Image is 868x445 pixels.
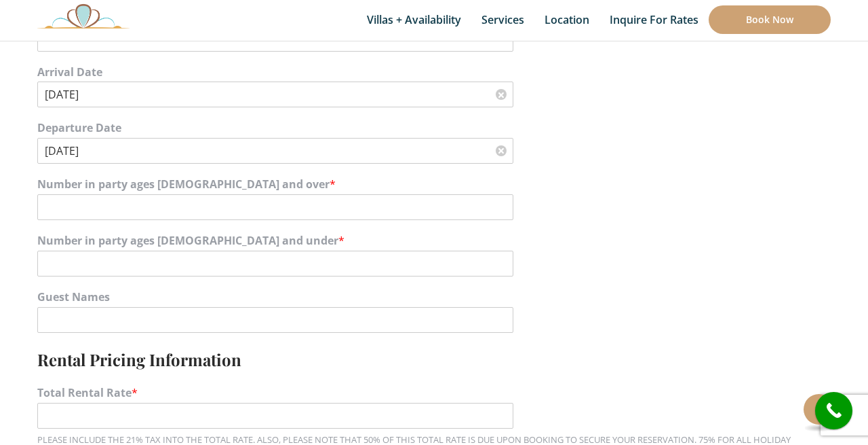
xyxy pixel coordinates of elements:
[37,65,831,79] label: Arrival Date
[37,3,130,29] img: Awesome Logo
[37,346,831,372] h3: Rental Pricing Information
[496,89,507,100] a: Clear Date
[37,234,831,248] label: Number in party ages [DEMOGRAPHIC_DATA] and under
[37,177,831,192] label: Number in party ages [DEMOGRAPHIC_DATA] and over
[709,5,831,34] a: Book Now
[37,386,831,400] label: Total Rental Rate
[815,392,852,429] a: call
[37,121,831,135] label: Departure Date
[37,290,831,304] label: Guest Names
[496,145,507,156] a: Clear Date
[818,395,849,426] i: call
